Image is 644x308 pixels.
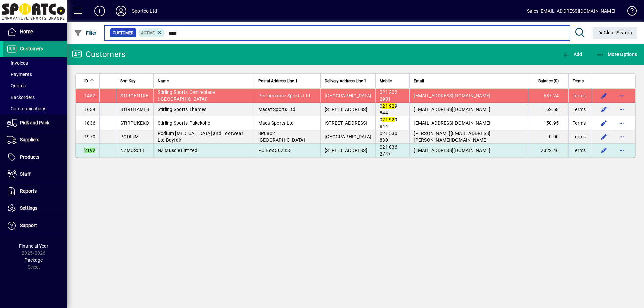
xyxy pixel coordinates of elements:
[74,30,97,36] span: Filter
[599,145,609,156] button: Edit
[560,48,584,60] button: Add
[141,30,155,35] span: Active
[20,154,39,160] span: Products
[380,117,397,129] span: 0 9 844
[258,93,310,98] span: Performance Sports Ltd
[599,90,609,101] button: Edit
[593,27,638,39] button: Clear
[120,77,136,85] span: Sort Key
[599,104,609,115] button: Edit
[573,77,584,85] span: Terms
[84,148,95,153] em: 2192
[24,257,43,263] span: Package
[3,57,67,69] a: Invoices
[3,23,67,40] a: Home
[120,107,149,112] span: STIRTHAMES
[414,107,490,112] span: [EMAIL_ADDRESS][DOMAIN_NAME]
[20,120,49,125] span: Pick and Pack
[380,77,392,85] span: Mobile
[3,200,67,217] a: Settings
[158,120,210,126] span: Stirling Sports Pukekohe
[595,48,639,60] button: More Options
[325,93,371,98] span: [GEOGRAPHIC_DATA]
[380,144,397,157] span: 021 036 2747
[538,77,559,85] span: Balance ($)
[84,107,95,112] span: 1639
[622,1,636,23] a: Knowledge Base
[3,103,67,114] a: Communications
[3,91,67,103] a: Backorders
[110,5,132,17] button: Profile
[598,30,632,35] span: Clear Search
[20,137,39,142] span: Suppliers
[414,120,490,126] span: [EMAIL_ADDRESS][DOMAIN_NAME]
[616,104,627,115] button: More options
[573,120,586,126] span: Terms
[573,147,586,154] span: Terms
[414,93,490,98] span: [EMAIL_ADDRESS][DOMAIN_NAME]
[84,134,95,139] span: 1970
[19,243,48,249] span: Financial Year
[380,103,397,115] span: 0 9 844
[528,144,568,157] td: 2322.46
[3,115,67,131] a: Pick and Pack
[414,77,524,85] div: Email
[414,131,490,143] span: [PERSON_NAME][EMAIL_ADDRESS][PERSON_NAME][DOMAIN_NAME]
[20,223,37,228] span: Support
[3,80,67,91] a: Quotes
[616,145,627,156] button: More options
[414,148,490,153] span: [EMAIL_ADDRESS][DOMAIN_NAME]
[84,120,95,126] span: 1836
[325,77,366,85] span: Delivery Address Line 1
[258,148,292,153] span: PO Box 302353
[325,148,367,153] span: [STREET_ADDRESS]
[258,120,294,126] span: Maca Sports Ltd
[120,120,149,126] span: STIRPUKEKO
[120,93,149,98] span: STIRCENTRE
[3,69,67,80] a: Payments
[599,131,609,142] button: Edit
[7,83,26,88] span: Quotes
[380,89,397,102] span: 021 202 2901
[20,29,33,34] span: Home
[158,77,250,85] div: Name
[532,77,565,85] div: Balance ($)
[616,131,627,142] button: More options
[84,77,95,85] div: ID
[84,77,88,85] span: ID
[258,77,298,85] span: Postal Address Line 1
[3,183,67,200] a: Reports
[528,103,568,116] td: 162.68
[20,171,31,177] span: Staff
[132,6,157,16] div: Sportco Ltd
[72,49,125,60] div: Customers
[325,134,371,139] span: [GEOGRAPHIC_DATA]
[528,116,568,130] td: 150.95
[138,28,165,37] mat-chip: Activation Status: Active
[113,29,133,36] span: Customer
[120,148,145,153] span: NZMUSCLE
[120,134,139,139] span: PODIUM
[562,52,582,57] span: Add
[527,6,615,16] div: Sales [EMAIL_ADDRESS][DOMAIN_NAME]
[158,148,197,153] span: NZ Muscle Limited
[599,118,609,128] button: Edit
[158,107,207,112] span: Stirling Sports Thames
[380,131,397,143] span: 021 530 830
[258,107,296,112] span: Macat Sports Ltd
[380,77,405,85] div: Mobile
[596,52,637,57] span: More Options
[382,117,394,122] em: 21 92
[158,77,169,85] span: Name
[158,89,215,102] span: Stirling Sports Centreplace ([GEOGRAPHIC_DATA])
[3,217,67,234] a: Support
[7,60,28,66] span: Invoices
[3,149,67,166] a: Products
[20,188,37,194] span: Reports
[616,118,627,128] button: More options
[414,77,424,85] span: Email
[3,132,67,148] a: Suppliers
[72,27,98,39] button: Filter
[20,46,43,51] span: Customers
[7,95,35,100] span: Backorders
